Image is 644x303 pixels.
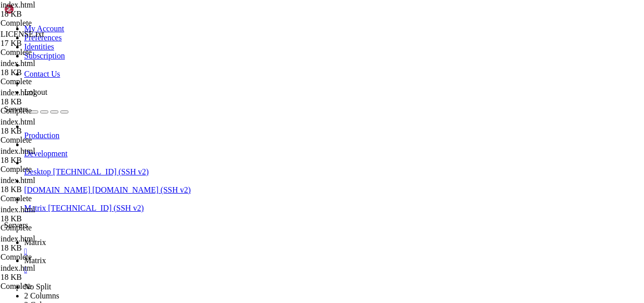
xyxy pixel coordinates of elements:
span: index.html [1,264,95,282]
div: Complete [1,194,95,203]
span: index.html [1,1,35,9]
div: 18 KB [1,97,95,106]
span: index.html [1,88,95,106]
span: index.html [1,176,35,185]
x-row: Usage of /: 15.9% of 127.83GB Users logged in: 0 [4,64,513,73]
x-row: * Management: [URL][DOMAIN_NAME] [4,13,513,21]
x-row: System load: 8.13 Processes: 227 [4,55,513,64]
div: Complete [1,282,95,291]
x-row: * Support: [URL][DOMAIN_NAME] [4,21,513,30]
div: 18 KB [1,244,95,253]
x-row: [URL][DOMAIN_NAME] [4,124,513,133]
x-row: * Documentation: [URL][DOMAIN_NAME] [4,4,513,13]
div: 18 KB [1,127,95,136]
div: 17 KB [1,39,95,48]
div: Complete [1,77,95,86]
span: Подробнее о включении службы ESM Apps at [URL][DOMAIN_NAME] [4,193,242,201]
span: index.html [1,117,95,136]
x-row: Last login: [DATE] from [TECHNICAL_ID] [4,218,513,227]
div: Complete [1,253,95,262]
span: System information as of Сб 27 сен 2025 20:38:20 UTC [4,38,213,46]
span: index.html [1,59,35,68]
span: Чтобы просмотреть дополнительные обновления выполните: apt list --upgradable [4,167,310,175]
div: (16, 26) [72,227,76,235]
x-row: * Strictly confined Kubernetes makes edge and IoT secure. Learn how MicroK8s [4,98,513,107]
div: Complete [1,223,95,232]
div: Complete [1,106,95,115]
div: 18 KB [1,185,95,194]
span: index.html [1,176,95,194]
span: LICENSE.txt [1,30,95,48]
span: index.html [1,1,95,19]
x-row: just raised the bar for easy, resilient and secure K8s cluster deployment. [4,107,513,115]
span: 15 дополнительных обновлений безопасности могут быть применены с помощью ESM Apps. [4,184,334,192]
span: index.html [1,59,95,77]
span: 1 обновление может быть применено немедленно. [4,158,185,166]
span: index.html [1,117,35,126]
span: index.html [1,147,95,165]
div: 18 KB [1,214,95,223]
div: Complete [1,136,95,145]
div: Complete [1,19,95,28]
span: LICENSE.txt [1,30,44,38]
div: 18 KB [1,10,95,19]
div: 18 KB [1,68,95,77]
span: index.html [1,264,35,272]
span: index.html [1,205,35,214]
x-row: Swap usage: 0% [4,81,513,90]
div: 18 KB [1,156,95,165]
x-row: Memory usage: 37% IPv4 address for ens18: [TECHNICAL_ID] [4,73,513,81]
div: Complete [1,48,95,57]
span: index.html [1,234,95,253]
span: index.html [1,234,35,243]
div: Complete [1,165,95,174]
span: index.html [1,205,95,223]
div: 18 KB [1,273,95,282]
span: index.html [1,147,35,155]
span: Расширенное поддержание безопасности (ESM) для Applications выключено. [4,141,286,149]
x-row: root@server1:~# [4,227,513,235]
span: index.html [1,88,35,97]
